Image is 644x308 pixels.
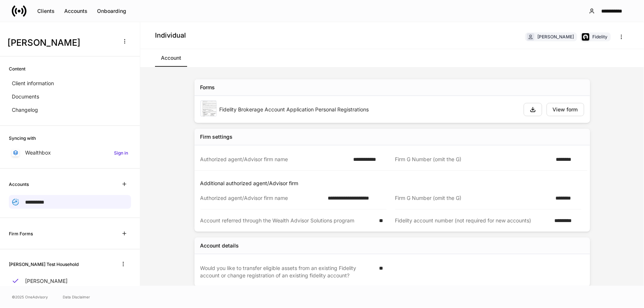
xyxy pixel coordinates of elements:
[395,194,551,202] div: Firm G Number (omit the G)
[59,5,92,17] button: Accounts
[64,8,87,14] div: Accounts
[200,156,349,163] div: Authorized agent/Advisor firm name
[537,33,574,40] div: [PERSON_NAME]
[200,84,215,91] div: Forms
[12,93,39,100] p: Documents
[9,90,131,103] a: Documents
[97,8,126,14] div: Onboarding
[553,107,578,112] div: View form
[9,77,131,90] a: Client information
[25,277,68,285] p: [PERSON_NAME]
[114,149,128,156] h6: Sign in
[63,294,90,300] a: Data Disclaimer
[395,156,551,163] div: Firm G Number (omit the G)
[592,33,607,40] div: Fidelity
[12,294,48,300] span: © 2025 OneAdvisory
[200,180,587,187] p: Additional authorized agent/Advisor firm
[547,103,584,116] button: View form
[155,49,187,67] a: Account
[9,230,33,237] h6: Firm Forms
[200,264,375,279] div: Would you like to transfer eligible assets from an existing Fidelity account or change registrati...
[25,149,51,156] p: Wealthbox
[200,194,323,202] div: Authorized agent/Advisor firm name
[32,5,59,17] button: Clients
[200,217,375,224] div: Account referred through the Wealth Advisor Solutions program
[200,133,233,141] div: Firm settings
[9,146,131,159] a: WealthboxSign in
[9,103,131,117] a: Changelog
[12,80,54,87] p: Client information
[7,37,114,49] h3: [PERSON_NAME]
[9,181,29,188] h6: Accounts
[12,106,38,114] p: Changelog
[395,217,550,224] div: Fidelity account number (not required for new accounts)
[92,5,131,17] button: Onboarding
[37,8,55,14] div: Clients
[200,242,239,249] div: Account details
[9,135,36,142] h6: Syncing with
[9,65,25,72] h6: Content
[9,274,131,288] a: [PERSON_NAME]
[220,106,518,113] div: Fidelity Brokerage Account Application Personal Registrations
[9,261,79,268] h6: [PERSON_NAME] Test Household
[155,31,186,40] h4: Individual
